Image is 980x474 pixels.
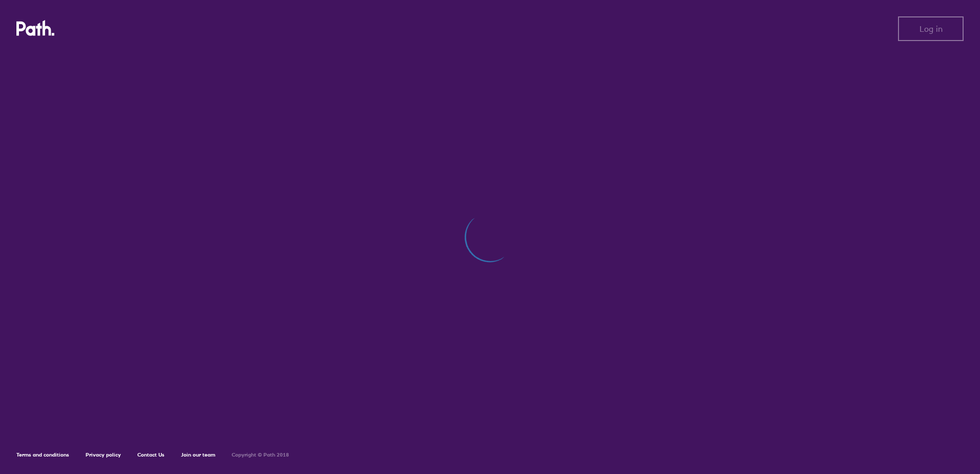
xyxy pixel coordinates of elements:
[181,451,215,458] a: Join our team
[920,24,943,33] span: Log in
[232,452,289,458] h6: Copyright © Path 2018
[137,451,165,458] a: Contact Us
[898,16,964,41] button: Log in
[86,451,121,458] a: Privacy policy
[16,451,69,458] a: Terms and conditions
